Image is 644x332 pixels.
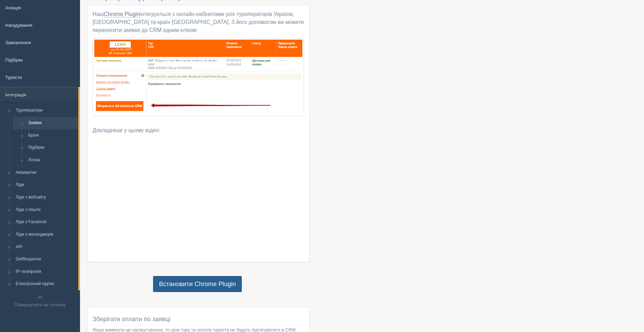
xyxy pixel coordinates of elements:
p: Наш інтегрується з онлайн-кабінетами усіх туроператорів України, [GEOGRAPHIC_DATA] та країн [GEOG... [93,10,304,34]
a: Електронний підпис [13,278,78,290]
a: Підбірки [25,141,78,154]
a: Встановити Chrome Plugin [153,276,242,292]
a: Туроператори [13,104,78,117]
a: Логіни [25,154,78,167]
a: IP-телефонія [13,266,78,278]
a: Ліди з месенджерів [13,228,78,241]
img: contracts.uk.png [93,38,304,116]
a: Заявки [25,117,78,129]
p: Докладніше у цьому відео: [93,127,304,135]
a: Броні [25,129,78,142]
a: Ліди з пошти [13,204,78,216]
a: Авіаквитки [13,167,78,179]
a: Ліди [13,179,78,191]
a: GetResponse [13,253,78,266]
h4: Зберігати оплати по заявці [93,316,304,323]
a: Chrome Plugin [104,11,140,17]
a: Ліди з вебсайту [13,191,78,204]
a: API [13,241,78,253]
a: Ліди з Facebook [13,216,78,228]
